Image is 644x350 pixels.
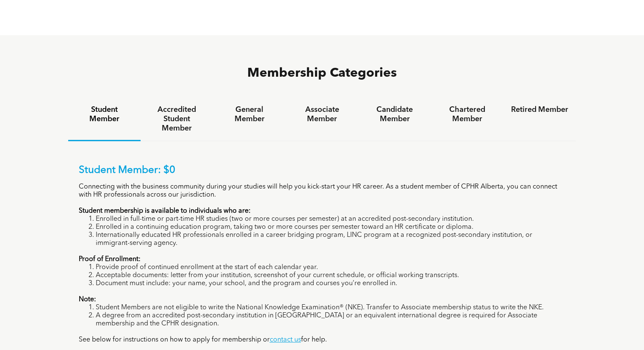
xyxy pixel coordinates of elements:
h4: Accredited Student Member [148,105,205,133]
strong: Note: [79,296,96,303]
span: Membership Categories [247,67,397,80]
li: Document must include: your name, your school, and the program and courses you’re enrolled in. [96,280,566,288]
p: See below for instructions on how to apply for membership or for help. [79,336,566,344]
h4: General Member [221,105,278,124]
a: contact us [270,336,301,343]
h4: Chartered Member [439,105,496,124]
li: Acceptable documents: letter from your institution, screenshot of your current schedule, or offic... [96,272,566,280]
li: Enrolled in full-time or part-time HR studies (two or more courses per semester) at an accredited... [96,215,566,223]
h4: Retired Member [511,105,568,114]
li: A degree from an accredited post-secondary institution in [GEOGRAPHIC_DATA] or an equivalent inte... [96,312,566,328]
p: Student Member: $0 [79,164,566,177]
li: Student Members are not eligible to write the National Knowledge Examination® (NKE). Transfer to ... [96,304,566,312]
li: Enrolled in a continuing education program, taking two or more courses per semester toward an HR ... [96,223,566,231]
strong: Student membership is available to individuals who are: [79,208,251,214]
h4: Student Member [76,105,133,124]
h4: Candidate Member [366,105,423,124]
h4: Associate Member [293,105,351,124]
li: Provide proof of continued enrollment at the start of each calendar year. [96,264,566,272]
li: Internationally educated HR professionals enrolled in a career bridging program, LINC program at ... [96,231,566,247]
p: Connecting with the business community during your studies will help you kick-start your HR caree... [79,183,566,199]
strong: Proof of Enrollment: [79,256,141,263]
